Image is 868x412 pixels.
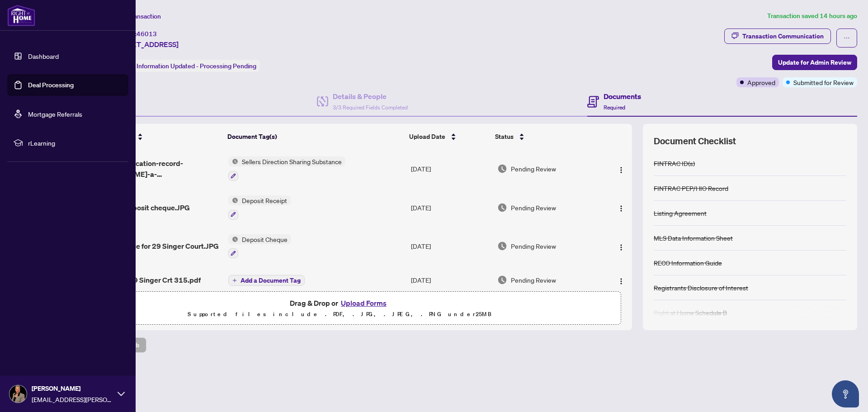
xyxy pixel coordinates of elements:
span: Receipt of Deposit cheque.JPG [89,202,190,213]
button: Upload Forms [338,297,389,309]
img: Logo [618,166,625,174]
div: Registrants Disclosure of Interest [654,283,748,293]
img: Document Status [497,203,507,213]
a: Deal Processing [28,81,74,89]
td: [DATE] [407,265,494,294]
a: Mortgage Referrals [28,110,82,118]
div: MLS Data Information Sheet [654,233,733,243]
span: 46013 [137,30,157,38]
button: Status IconDeposit Receipt [228,195,291,220]
button: Logo [614,239,628,253]
span: 3/3 Required Fields Completed [333,104,408,111]
img: Document Status [497,241,507,251]
span: Pending Review [511,164,556,174]
button: Logo [614,200,628,215]
span: Document Checklist [654,135,736,147]
td: [DATE] [407,149,494,188]
span: Pending Review [511,275,556,285]
h4: Documents [604,91,641,102]
th: (23) File Name [85,124,224,149]
span: Update for Admin Review [778,55,851,70]
p: Supported files include .PDF, .JPG, .JPEG, .PNG under 25 MB [64,309,615,320]
span: Deposit Receipt [238,195,291,205]
span: Deposit Cheque [238,234,291,244]
div: Transaction Communication [742,29,824,43]
button: Logo [614,273,628,287]
span: Required [604,104,625,111]
img: Status Icon [228,234,238,244]
div: Status: [112,60,260,72]
span: plus [232,278,237,283]
button: Update for Admin Review [772,55,857,70]
img: Status Icon [228,195,238,205]
span: Deposit cheque for 29 Singer Court.JPG [89,241,219,251]
th: Upload Date [406,124,491,149]
span: Upload Date [409,132,445,142]
th: Document Tag(s) [224,124,405,149]
button: Status IconSellers Direction Sharing Substance [228,156,345,181]
h4: Details & People [333,91,408,102]
span: [EMAIL_ADDRESS][PERSON_NAME][DOMAIN_NAME] [32,394,113,404]
th: Status [491,124,599,149]
span: [STREET_ADDRESS] [112,39,179,50]
a: Dashboard [28,52,59,60]
img: Logo [618,278,625,285]
span: ellipsis [844,35,850,41]
td: [DATE] [407,188,494,227]
button: Status IconDeposit Cheque [228,234,291,259]
img: logo [7,5,35,26]
span: Drag & Drop orUpload FormsSupported files include .PDF, .JPG, .JPEG, .PNG under25MB [58,292,621,325]
button: Logo [614,161,628,176]
img: Status Icon [228,156,238,166]
img: Document Status [497,275,507,285]
img: Document Status [497,164,507,174]
span: Pending Review [511,241,556,251]
button: Add a Document Tag [228,275,305,286]
button: Open asap [832,380,859,407]
span: Add a Document Tag [241,277,301,284]
span: disclosures-29 Singer Crt 315.pdf [89,275,201,285]
button: Transaction Communication [724,28,831,44]
span: View Transaction [113,12,161,20]
span: Submitted for Review [793,77,854,87]
span: rLearning [28,138,122,148]
article: Transaction saved 14 hours ago [767,11,857,21]
span: fintrac-identification-record-[PERSON_NAME]-a-[PERSON_NAME]-20250728-095355.pdf [89,158,221,180]
img: Logo [618,205,625,212]
span: Status [495,132,514,142]
div: FINTRAC PEP/HIO Record [654,183,728,193]
span: Drag & Drop or [290,297,389,309]
img: Logo [618,244,625,251]
button: Add a Document Tag [228,274,305,286]
span: [PERSON_NAME] [32,384,113,393]
div: Listing Agreement [654,208,707,218]
span: Pending Review [511,203,556,213]
span: Approved [747,77,775,87]
span: Sellers Direction Sharing Substance [238,156,345,166]
span: Information Updated - Processing Pending [137,62,256,70]
img: Profile Icon [9,385,27,403]
div: FINTRAC ID(s) [654,158,695,168]
div: RECO Information Guide [654,258,722,268]
td: [DATE] [407,227,494,266]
